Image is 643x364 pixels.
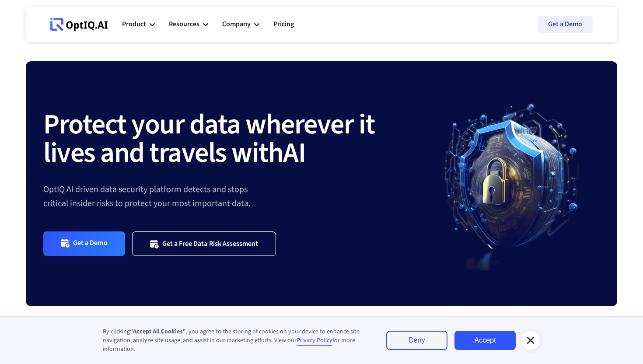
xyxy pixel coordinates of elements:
[130,327,186,336] strong: “Accept All Cookies”
[43,105,375,173] strong: Protect your data wherever it lives and travels with
[122,11,155,38] div: Product
[386,331,447,350] a: Deny
[132,231,276,255] a: Get a Free Data Risk Assessment
[169,18,199,30] div: Resources
[43,182,425,210] div: OptIQ AI driven data security platform detects and stops critical insider risks to protect your m...
[43,231,125,255] a: Get a Demo
[162,239,259,248] div: Get a Free Data Risk Assessment
[50,11,108,38] a: Webflow Homepage
[122,18,146,30] div: Product
[222,11,259,38] div: Company
[283,133,305,173] strong: AI
[454,331,516,350] a: Accept
[297,336,332,346] a: Privacy Policy
[222,18,251,30] div: Company
[169,11,208,38] div: Resources
[103,327,369,353] div: By clicking , you agree to the storing of cookies on your device to enhance site navigation, anal...
[538,16,593,33] a: Get a Demo
[73,238,108,248] div: Get a Demo
[273,11,294,38] a: Pricing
